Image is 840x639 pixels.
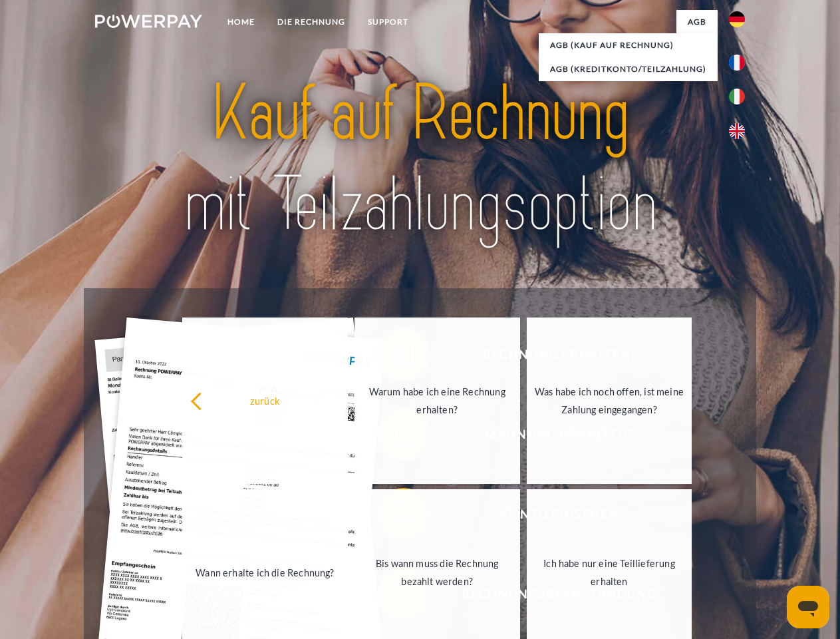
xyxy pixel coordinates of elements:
a: agb [676,10,718,34]
a: AGB (Kauf auf Rechnung) [539,33,718,57]
img: fr [729,55,745,71]
a: DIE RECHNUNG [266,10,356,34]
a: Was habe ich noch offen, ist meine Zahlung eingegangen? [527,318,692,484]
iframe: Schaltfläche zum Öffnen des Messaging-Fensters [787,586,829,628]
img: title-powerpay_de.svg [127,64,713,255]
div: Warum habe ich eine Rechnung erhalten? [362,383,512,419]
img: logo-powerpay-white.svg [95,15,202,28]
div: Was habe ich noch offen, ist meine Zahlung eingegangen? [535,383,684,419]
a: Home [216,10,266,34]
a: AGB (Kreditkonto/Teilzahlung) [539,57,718,81]
img: en [729,123,745,139]
div: Ich habe nur eine Teillieferung erhalten [535,554,684,590]
a: SUPPORT [356,10,420,34]
div: Bis wann muss die Rechnung bezahlt werden? [362,554,512,590]
img: de [729,11,745,27]
div: zurück [190,391,340,409]
div: Wann erhalte ich die Rechnung? [190,563,340,581]
img: it [729,89,745,105]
